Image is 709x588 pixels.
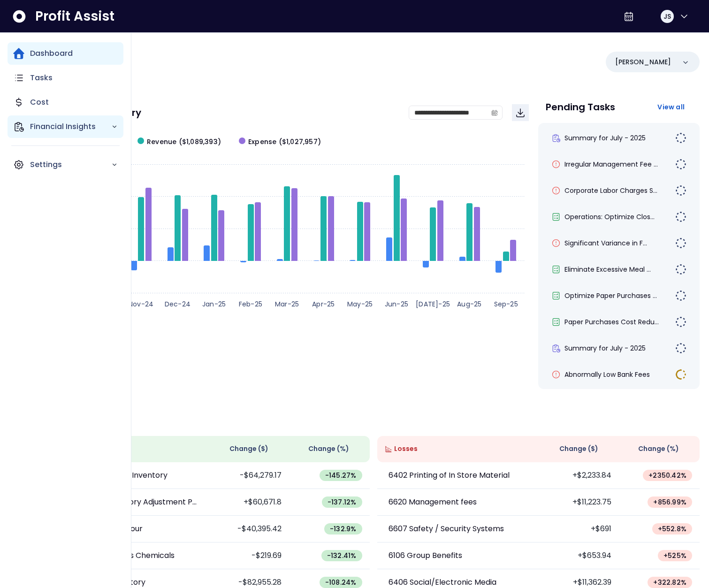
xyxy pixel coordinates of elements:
[416,299,450,309] text: [DATE]-25
[564,160,658,169] span: Irregular Management Fee ...
[389,550,462,561] p: 6106 Group Benefits
[229,444,268,454] span: Change ( $ )
[30,97,49,108] p: Cost
[653,497,686,507] span: + 856.99 %
[494,299,518,309] text: Sep-25
[675,343,686,354] img: todo
[650,99,692,115] button: View all
[129,299,153,309] text: Nov-24
[35,8,114,25] span: Profit Assist
[330,524,356,534] span: -132.9 %
[653,578,686,587] span: + 322.82 %
[202,299,226,309] text: Jan-25
[538,462,619,489] td: +$2,233.84
[675,159,686,170] img: todo
[347,299,373,309] text: May-25
[564,212,655,221] span: Operations: Optimize Clos...
[325,578,357,587] span: -108.24 %
[30,159,111,170] p: Settings
[208,542,289,569] td: -$219.69
[675,264,686,275] img: todo
[47,415,700,425] p: Wins & Losses
[147,137,221,147] span: Revenue ($1,089,393)
[538,489,619,516] td: +$11,223.75
[512,104,529,121] button: Download
[564,133,646,143] span: Summary for July - 2025
[30,48,73,59] p: Dashboard
[675,132,686,144] img: todo
[564,265,651,274] span: Eliminate Excessive Meal ...
[564,344,646,353] span: Summary for July - 2025
[491,109,498,116] svg: calendar
[675,211,686,222] img: todo
[538,542,619,569] td: +$653.94
[675,185,686,196] img: todo
[657,102,685,112] span: View all
[663,551,686,560] span: + 525 %
[208,516,289,542] td: -$40,395.42
[389,577,496,588] p: 6406 Social/Electronic Media
[538,516,619,542] td: +$691
[30,121,111,132] p: Financial Insights
[675,290,686,301] img: todo
[165,299,191,309] text: Dec-24
[308,444,349,454] span: Change (%)
[385,299,408,309] text: Jun-25
[675,369,686,380] img: in-progress
[327,551,357,560] span: -132.41 %
[325,471,357,480] span: -145.27 %
[394,444,418,454] span: Losses
[30,72,53,84] p: Tasks
[675,237,686,249] img: todo
[239,299,262,309] text: Feb-25
[208,462,289,489] td: -$64,279.17
[564,317,659,327] span: Paper Purchases Cost Redu...
[638,444,679,454] span: Change (%)
[675,316,686,328] img: todo
[208,489,289,516] td: +$60,671.8
[328,497,357,507] span: -137.12 %
[546,102,615,112] p: Pending Tasks
[564,238,647,248] span: Significant Variance in F...
[275,299,299,309] text: Mar-25
[312,299,335,309] text: Apr-25
[389,496,477,508] p: 6620 Management fees
[389,523,504,535] p: 6607 Safety / Security Systems
[389,470,510,481] p: 6402 Printing of In Store Material
[658,524,686,534] span: + 552.8 %
[564,370,650,379] span: Abnormally Low Bank Fees
[248,137,321,147] span: Expense ($1,027,957)
[615,57,671,67] p: [PERSON_NAME]
[457,299,481,309] text: Aug-25
[564,186,657,195] span: Corporate Labor Charges S...
[564,291,657,300] span: Optimize Paper Purchases ...
[559,444,598,454] span: Change ( $ )
[663,12,671,21] span: JS
[648,471,686,480] span: + 2350.42 %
